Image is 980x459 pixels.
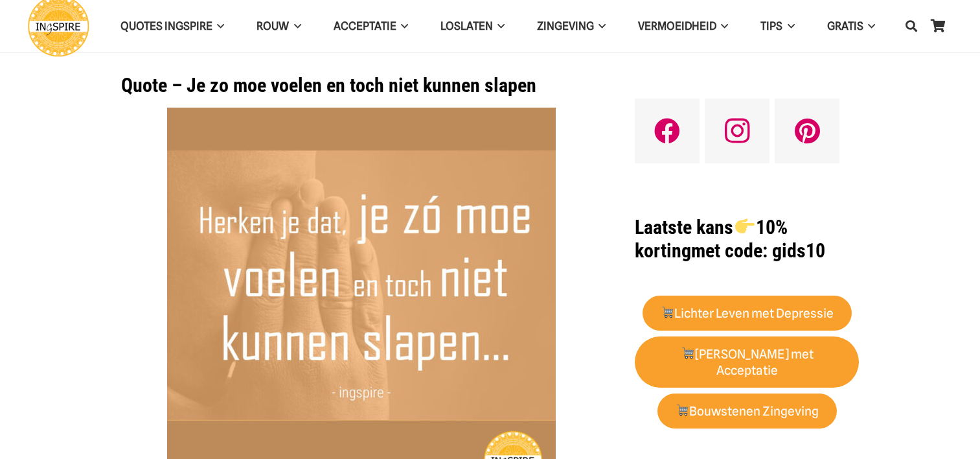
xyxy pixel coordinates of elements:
[635,336,859,388] a: 🛒[PERSON_NAME] met Acceptatie
[760,19,782,32] span: TIPS
[657,394,837,429] a: 🛒Bouwstenen Zingeving
[317,10,424,43] a: AcceptatieAcceptatie Menu
[898,10,924,42] a: Zoeken
[863,10,875,42] span: GRATIS Menu
[212,10,224,42] span: QUOTES INGSPIRE Menu
[811,10,891,43] a: GRATISGRATIS Menu
[775,99,839,163] a: Pinterest
[735,217,755,236] img: 👉
[681,347,814,378] strong: [PERSON_NAME] met Acceptatie
[256,19,289,32] span: ROUW
[424,10,521,43] a: LoslatenLoslaten Menu
[661,306,674,318] img: 🛒
[744,10,810,43] a: TIPSTIPS Menu
[440,19,493,32] span: Loslaten
[635,99,700,163] a: Facebook
[521,10,622,43] a: ZingevingZingeving Menu
[681,347,694,359] img: 🛒
[782,10,794,42] span: TIPS Menu
[676,404,689,416] img: 🛒
[716,10,728,42] span: VERMOEIDHEID Menu
[120,19,212,32] span: QUOTES INGSPIRE
[635,216,787,262] strong: Laatste kans 10% korting
[827,19,863,32] span: GRATIS
[334,19,396,32] span: Acceptatie
[635,216,859,263] h1: met code: gids10
[643,296,852,331] a: 🛒Lichter Leven met Depressie
[622,10,744,43] a: VERMOEIDHEIDVERMOEIDHEID Menu
[493,10,505,42] span: Loslaten Menu
[661,306,834,321] strong: Lichter Leven met Depressie
[240,10,317,43] a: ROUWROUW Menu
[289,10,301,42] span: ROUW Menu
[396,10,408,42] span: Acceptatie Menu
[638,19,716,32] span: VERMOEIDHEID
[104,10,240,43] a: QUOTES INGSPIREQUOTES INGSPIRE Menu
[676,404,819,419] strong: Bouwstenen Zingeving
[705,99,769,163] a: Instagram
[537,19,594,32] span: Zingeving
[121,74,602,97] h1: Quote – Je zo moe voelen en toch niet kunnen slapen
[594,10,606,42] span: Zingeving Menu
